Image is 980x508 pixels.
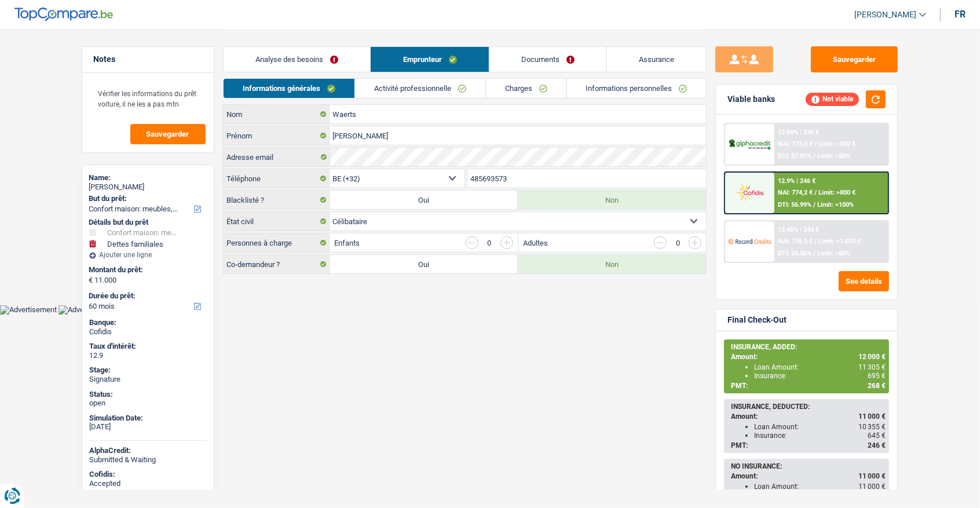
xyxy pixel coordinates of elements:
div: Amount: [731,472,886,480]
img: AlphaCredit [728,138,771,151]
div: fr [955,9,966,20]
span: Limit: >800 € [818,189,856,196]
span: Limit: <100% [817,201,854,209]
div: Cofidis [89,327,207,337]
div: Insurance: [754,432,886,440]
div: Taux d'intérêt: [89,342,207,351]
span: Limit: >850 € [818,140,856,148]
img: Record Credits [728,231,771,252]
div: Viable banks [727,94,775,104]
div: Stage: [89,366,207,375]
span: 11 305 € [858,363,886,371]
span: / [813,201,816,209]
div: Ajouter une ligne [89,251,207,259]
button: Sauvegarder [130,124,206,144]
span: / [813,152,816,160]
div: 12.9% | 246 € [778,177,816,185]
label: Téléphone [224,169,330,188]
span: NAI: 774,2 € [778,189,813,196]
div: Signature [89,375,207,384]
span: 246 € [868,441,886,449]
a: Informations générales [224,79,354,98]
div: Loan Amount: [754,423,886,431]
span: 695 € [868,372,886,380]
div: Insurance: [754,372,886,380]
label: But du prêt: [89,194,204,203]
label: Montant du prêt: [89,265,204,275]
span: 11 000 € [858,472,886,480]
div: [PERSON_NAME] [89,182,207,192]
label: Blacklisté ? [224,191,330,209]
div: open [89,399,207,408]
div: Cofidis: [89,470,207,479]
div: NO INSURANCE: [731,462,886,470]
div: 12.99% | 246 € [778,129,819,136]
a: [PERSON_NAME] [845,5,926,24]
span: / [814,237,817,245]
a: Informations personnelles [567,79,707,98]
label: Oui [330,191,518,209]
div: 0 [672,239,683,247]
div: Accepted [89,479,207,488]
span: € [89,276,93,285]
h5: Notes [94,54,202,64]
div: Name: [89,173,207,182]
div: INSURANCE, DEDUCTED: [731,403,886,411]
span: Limit: <50% [817,152,851,160]
div: Not viable [806,93,859,105]
label: Prénom [224,126,330,145]
img: Cofidis [728,182,771,203]
span: / [814,140,817,148]
label: Adultes [523,239,548,247]
span: Limit: >1.033 € [818,237,861,245]
span: DTI: 57.01% [778,152,811,160]
div: Banque: [89,318,207,327]
span: Sauvegarder [147,130,189,138]
a: Activité professionnelle [355,79,485,98]
div: Submitted & Waiting [89,455,207,465]
label: État civil [224,212,330,231]
img: Advertisement [58,305,115,315]
div: AlphaCredit: [89,446,207,455]
span: DTI: 56.86% [778,250,811,257]
span: NAI: 773,8 € [778,140,813,148]
div: INSURANCE, ADDED: [731,343,886,351]
div: 0 [484,239,495,247]
span: 11 000 € [858,412,886,421]
label: Nom [224,105,330,123]
label: Enfants [334,239,360,247]
span: 10 355 € [858,423,886,431]
div: Loan Amount: [754,483,886,491]
div: 12.9 [89,351,207,360]
label: Non [518,191,706,209]
span: [PERSON_NAME] [854,10,916,20]
div: Amount: [731,412,886,421]
div: Final Check-Out [727,315,787,325]
span: / [814,189,817,196]
div: PMT: [731,382,886,390]
a: Charges [486,79,566,98]
div: PMT: [731,441,886,449]
div: 12.45% | 244 € [778,226,819,233]
span: 645 € [868,432,886,440]
input: 401020304 [467,169,707,188]
span: 268 € [868,382,886,390]
label: Co-demandeur ? [224,255,330,273]
span: 12 000 € [858,353,886,361]
label: Durée du prêt: [89,291,204,301]
button: See details [839,271,889,291]
a: Documents [489,47,606,72]
div: Status: [89,390,207,399]
div: Loan Amount: [754,363,886,371]
div: Détails but du prêt [89,218,207,227]
a: Analyse des besoins [224,47,370,72]
label: Non [518,255,706,273]
label: Oui [330,255,518,273]
a: Assurance [607,47,706,72]
span: NAI: 776,5 € [778,237,813,245]
a: Emprunteur [371,47,488,72]
label: Adresse email [224,148,330,166]
div: Simulation Date: [89,414,207,423]
span: Limit: <60% [817,250,851,257]
img: TopCompare Logo [14,8,113,21]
